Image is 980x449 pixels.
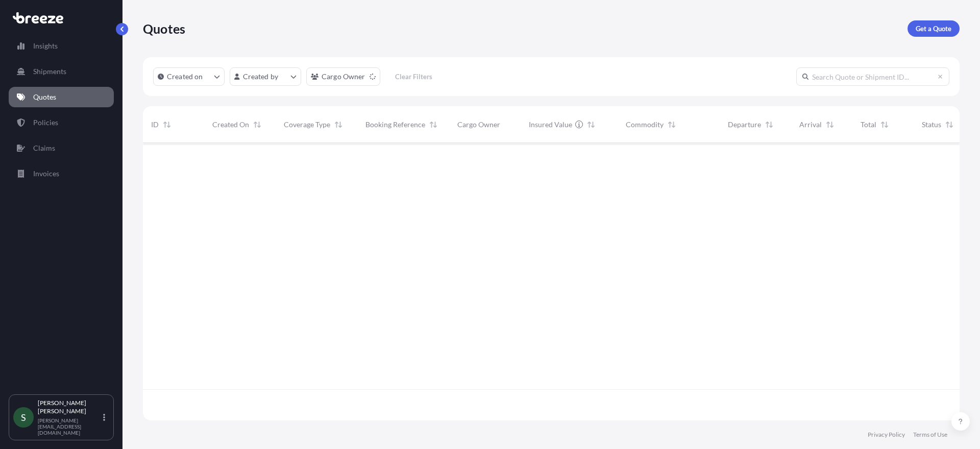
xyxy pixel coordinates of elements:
p: Get a Quote [916,23,951,34]
p: Policies [33,117,58,128]
button: createdBy Filter options [230,67,301,86]
span: Created On [212,120,249,130]
p: Cargo Owner [322,72,365,82]
p: Insights [33,41,58,51]
button: Clear Filters [385,68,443,85]
span: Coverage Type [284,120,330,130]
p: Shipments [33,66,66,77]
button: Sort [666,119,678,131]
button: Sort [878,119,891,131]
p: Clear Filters [395,72,432,82]
a: Insights [9,36,114,56]
span: Insured Value [529,120,572,130]
p: Created by [243,72,279,82]
button: Sort [251,119,263,131]
button: Sort [161,119,173,131]
a: Invoices [9,163,114,184]
p: [PERSON_NAME] [PERSON_NAME] [38,399,101,415]
span: ID [151,120,159,130]
span: Departure [728,120,761,130]
span: Commodity [626,120,664,130]
span: S [21,412,26,422]
span: Total [861,120,876,130]
button: Sort [332,119,345,131]
span: Booking Reference [365,120,425,130]
p: [PERSON_NAME][EMAIL_ADDRESS][DOMAIN_NAME] [38,417,101,436]
a: Get a Quote [908,20,960,37]
p: Invoices [33,169,59,179]
button: cargoOwner Filter options [306,67,380,86]
p: Created on [167,72,203,82]
p: Quotes [33,92,56,102]
a: Privacy Policy [868,431,905,439]
span: Cargo Owner [457,120,500,130]
a: Claims [9,138,114,158]
button: Sort [763,119,775,131]
p: Claims [33,143,55,153]
a: Shipments [9,61,114,82]
button: Sort [585,119,597,131]
button: Sort [824,119,836,131]
a: Policies [9,112,114,133]
button: createdOn Filter options [153,67,225,86]
button: Sort [427,119,439,131]
input: Search Quote or Shipment ID... [796,67,949,86]
button: Sort [943,119,955,131]
span: Arrival [799,120,822,130]
a: Quotes [9,87,114,107]
span: Status [922,120,941,130]
a: Terms of Use [913,431,947,439]
p: Quotes [143,20,185,37]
